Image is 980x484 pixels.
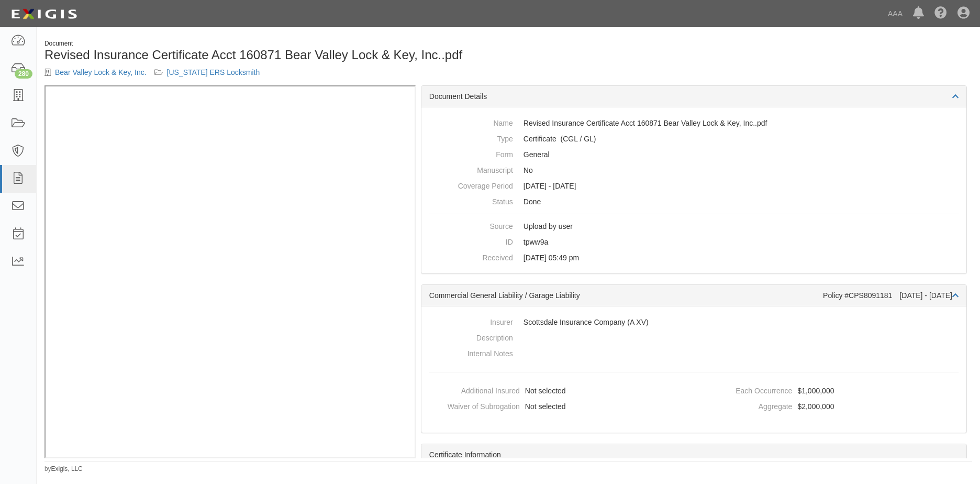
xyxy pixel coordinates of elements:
a: Bear Valley Lock & Key, Inc. [55,68,147,76]
dt: Status [429,194,513,207]
dd: [DATE] - [DATE] [429,178,959,194]
dt: Source [429,218,513,232]
dd: [DATE] 05:49 pm [429,250,959,266]
dt: Additional Insured [426,383,520,396]
div: 280 [15,69,32,79]
a: [US_STATE] ERS Locksmith [167,68,260,76]
dd: Commercial General Liability / Garage Liability [429,131,959,147]
dd: $2,000,000 [698,399,962,414]
dd: Upload by user [429,218,959,234]
dt: Description [429,330,513,343]
dd: Scottsdale Insurance Company (A XV) [429,314,959,330]
div: Document [44,39,500,48]
dd: No [429,162,959,178]
dd: Done [429,194,959,210]
dd: $1,000,000 [698,383,962,399]
dt: Type [429,131,513,144]
div: Document Details [421,86,966,107]
dt: Waiver of Subrogation [426,399,520,412]
dt: Manuscript [429,162,513,175]
small: by [44,465,83,474]
dd: tpww9a [429,234,959,250]
dt: ID [429,234,513,247]
div: Commercial General Liability / Garage Liability [429,290,823,301]
a: Exigis, LLC [51,465,83,472]
img: logo-5460c22ac91f19d4615b14bd174203de0afe785f0fc80cf4dbbc73dc1793850b.png [8,5,80,24]
dt: Each Occurrence [698,383,792,396]
dd: Not selected [426,383,690,399]
dt: Coverage Period [429,178,513,191]
dt: Form [429,147,513,160]
div: Policy #CPS8091181 [DATE] - [DATE] [823,290,959,301]
dd: General [429,147,959,162]
h1: Revised Insurance Certificate Acct 160871 Bear Valley Lock & Key, Inc..pdf [44,48,500,62]
dt: Insurer [429,314,513,327]
dt: Internal Notes [429,346,513,359]
a: AAA [883,3,908,24]
dt: Received [429,250,513,263]
dd: Not selected [426,399,690,414]
dd: Revised Insurance Certificate Acct 160871 Bear Valley Lock & Key, Inc..pdf [429,115,959,131]
dt: Name [429,115,513,128]
dt: Aggregate [698,399,792,412]
i: Help Center - Complianz [934,7,947,20]
div: Certificate Information [421,444,966,466]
